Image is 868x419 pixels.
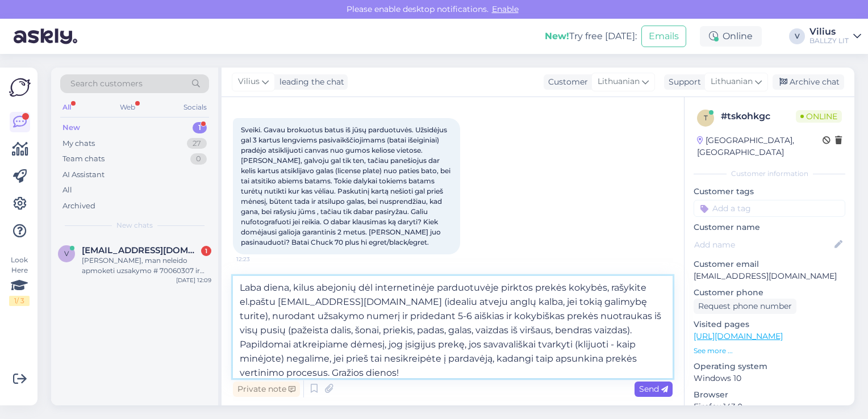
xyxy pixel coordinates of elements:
[60,100,73,115] div: All
[9,255,30,306] div: Look Here
[544,76,588,88] div: Customer
[181,100,209,115] div: Socials
[201,246,211,256] div: 1
[62,169,105,181] div: AI Assistant
[694,346,845,356] p: See more ...
[694,287,845,299] p: Customer phone
[809,27,861,45] a: ViliusBALLZY LIT
[187,138,207,149] div: 27
[190,153,207,165] div: 0
[64,249,69,258] span: v
[70,78,143,90] span: Search customers
[118,100,137,115] div: Web
[694,200,845,217] input: Add a tag
[241,125,452,246] span: Sveiki. Gavau brokuotus batus iš jūsų parduotuvės. Užsidėjus gal 3 kartus lengviems pasivaikščioj...
[694,372,845,384] p: Windows 10
[82,255,211,276] div: [PERSON_NAME], man neleido apmoketi uzsakymo # 70060307 ir kiek maciau ta pacia sekunde jis dingo
[9,77,31,98] img: Askly Logo
[233,382,300,397] div: Private note
[694,238,832,251] input: Add name
[694,186,845,198] p: Customer tags
[694,258,845,270] p: Customer email
[275,76,344,88] div: leading the chat
[697,135,823,158] div: [GEOGRAPHIC_DATA], [GEOGRAPHIC_DATA]
[641,26,686,47] button: Emails
[700,26,762,47] div: Online
[193,122,207,133] div: 1
[809,36,849,45] div: BALLZY LIT
[62,138,95,149] div: My chats
[694,389,845,401] p: Browser
[694,361,845,372] p: Operating system
[789,28,805,44] div: V
[489,4,522,14] span: Enable
[233,276,673,378] textarea: Laba diena, kilus abejonių dėl internetinėje parduotuvėje pirktos prekės kokybės, rašykite el.paš...
[773,74,844,90] div: Archive chat
[809,27,849,36] div: Vilius
[545,30,637,43] div: Try free [DATE]:
[704,114,708,122] span: t
[176,276,211,284] div: [DATE] 12:09
[62,185,72,196] div: All
[711,76,753,88] span: Lithuanian
[62,122,80,133] div: New
[236,255,279,263] span: 12:23
[639,384,668,394] span: Send
[796,110,842,123] span: Online
[694,169,845,179] div: Customer information
[694,270,845,282] p: [EMAIL_ADDRESS][DOMAIN_NAME]
[62,153,105,165] div: Team chats
[82,245,200,255] span: vygandasgri@gmail.com
[694,401,845,413] p: Firefox 143.0
[238,76,260,88] span: Vilius
[694,331,783,341] a: [URL][DOMAIN_NAME]
[694,319,845,330] p: Visited pages
[545,31,569,41] b: New!
[664,76,701,88] div: Support
[9,296,30,306] div: 1 / 3
[598,76,640,88] span: Lithuanian
[62,200,95,212] div: Archived
[721,110,796,123] div: # tskohkgc
[116,220,153,231] span: New chats
[694,299,796,314] div: Request phone number
[694,221,845,233] p: Customer name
